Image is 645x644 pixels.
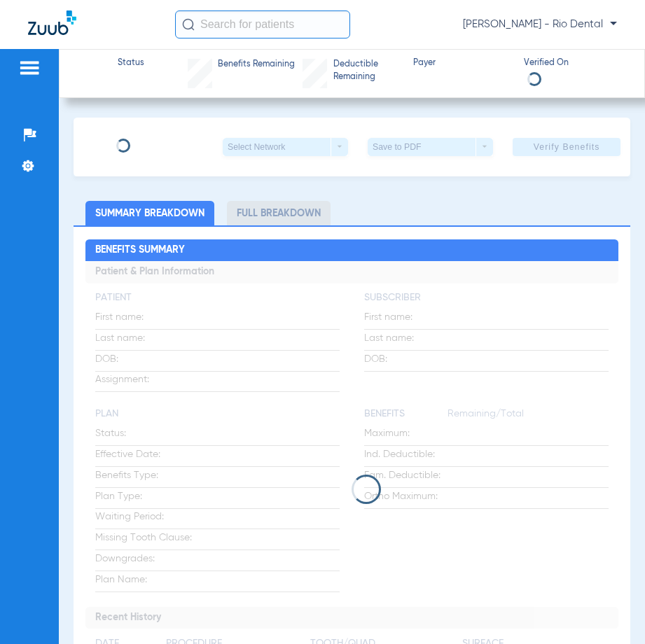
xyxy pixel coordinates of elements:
img: Search Icon [182,18,195,31]
span: Benefits Remaining [218,59,295,71]
img: hamburger-icon [18,59,41,76]
li: Summary Breakdown [85,201,214,225]
span: [PERSON_NAME] - Rio Dental [463,17,617,31]
img: Zuub Logo [28,10,76,35]
span: Deductible Remaining [333,59,401,83]
span: Status [118,57,144,70]
input: Search for patients [175,10,350,38]
h2: Benefits Summary [85,239,618,262]
span: Payer [413,57,511,70]
li: Full Breakdown [227,201,331,225]
span: Verified On [524,57,622,70]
